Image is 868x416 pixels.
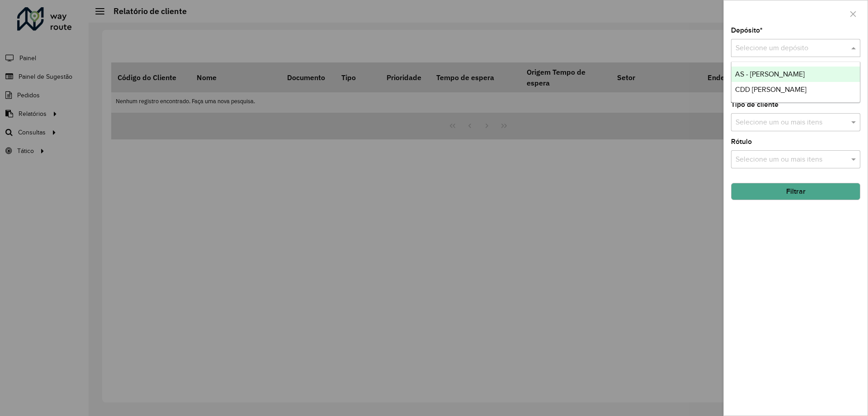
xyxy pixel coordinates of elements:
button: Filtrar [731,183,860,200]
label: Depósito [731,25,763,36]
span: CDD [PERSON_NAME] [735,86,807,93]
span: AS - [PERSON_NAME] [735,70,805,78]
label: Rótulo [731,136,752,147]
label: Tipo de cliente [731,99,778,110]
ng-dropdown-panel: Options list [731,62,860,103]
